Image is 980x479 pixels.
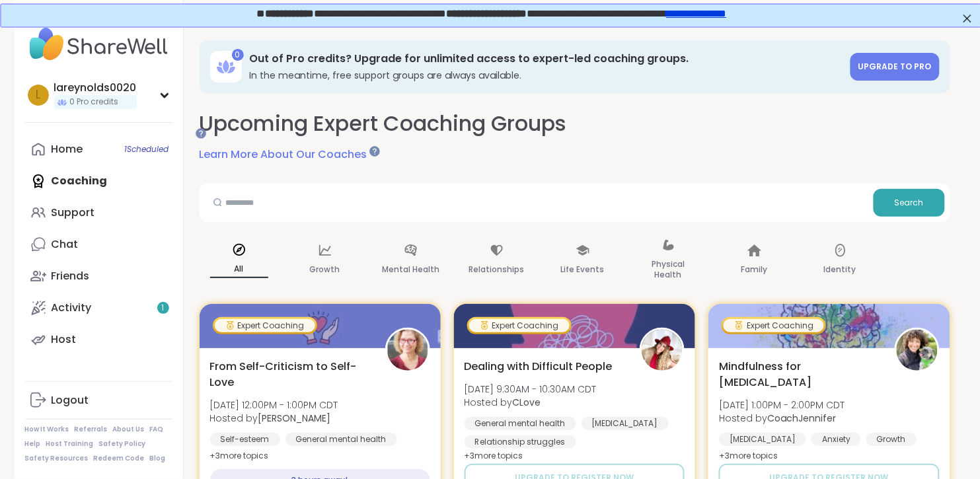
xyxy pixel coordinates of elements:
[642,330,683,371] img: CLove
[369,146,380,157] iframe: Spotlight
[25,133,172,165] a: Home1Scheduled
[561,262,605,277] p: Life Events
[719,433,806,446] div: [MEDICAL_DATA]
[25,324,172,355] a: Host
[824,262,856,277] p: Identity
[94,454,145,463] a: Redeem Code
[469,262,525,277] p: Relationships
[719,412,845,425] span: Hosted by
[387,330,428,371] img: Fausta
[724,319,824,332] div: Expert Coaching
[874,189,945,217] button: Search
[232,49,244,61] div: 0
[811,433,861,446] div: Anxiety
[640,256,698,283] p: Physical Health
[250,69,843,82] h3: In the meantime, free support groups are always available.
[25,439,41,449] a: Help
[150,425,164,434] a: FAQ
[150,454,166,463] a: Blog
[52,332,77,347] div: Host
[465,383,597,396] span: [DATE] 9:30AM - 10:30AM CDT
[52,269,90,283] div: Friends
[719,359,880,390] span: Mindfulness for [MEDICAL_DATA]
[210,359,371,390] span: From Self-Criticism to Self-Love
[210,412,338,425] span: Hosted by
[46,439,94,449] a: Host Training
[200,147,378,163] a: Learn More About Our Coaches
[850,53,940,81] a: Upgrade to Pro
[258,412,331,425] b: [PERSON_NAME]
[895,197,924,209] span: Search
[25,229,172,260] a: Chat
[858,61,932,72] span: Upgrade to Pro
[162,303,165,314] span: 1
[75,425,108,434] a: Referrals
[513,396,541,409] b: CLove
[582,417,669,430] div: [MEDICAL_DATA]
[52,301,92,315] div: Activity
[25,454,89,463] a: Safety Resources
[54,81,137,95] div: lareynolds0020
[210,433,280,446] div: Self-esteem
[52,142,83,157] div: Home
[200,109,568,139] h2: Upcoming Expert Coaching Groups
[210,398,338,412] span: [DATE] 12:00PM - 1:00PM CDT
[99,439,146,449] a: Safety Policy
[741,262,768,277] p: Family
[25,385,172,416] a: Logout
[52,393,89,408] div: Logout
[897,330,938,371] img: CoachJennifer
[465,435,576,449] div: Relationship struggles
[25,292,172,324] a: Activity1
[469,319,570,332] div: Expert Coaching
[36,87,40,104] span: l
[125,144,169,155] span: 1 Scheduled
[465,396,597,409] span: Hosted by
[465,417,576,430] div: General mental health
[382,262,439,277] p: Mental Health
[215,319,315,332] div: Expert Coaching
[25,260,172,292] a: Friends
[285,433,397,446] div: General mental health
[196,128,206,139] iframe: Spotlight
[465,359,613,375] span: Dealing with Difficult People
[210,261,268,278] p: All
[52,237,79,252] div: Chat
[25,425,69,434] a: How It Works
[52,205,95,220] div: Support
[310,262,340,277] p: Growth
[113,425,145,434] a: About Us
[70,96,119,108] span: 0 Pro credits
[250,52,843,66] h3: Out of Pro credits? Upgrade for unlimited access to expert-led coaching groups.
[719,398,845,412] span: [DATE] 1:00PM - 2:00PM CDT
[25,197,172,229] a: Support
[767,412,836,425] b: CoachJennifer
[866,433,917,446] div: Growth
[25,21,172,67] img: ShareWell Nav Logo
